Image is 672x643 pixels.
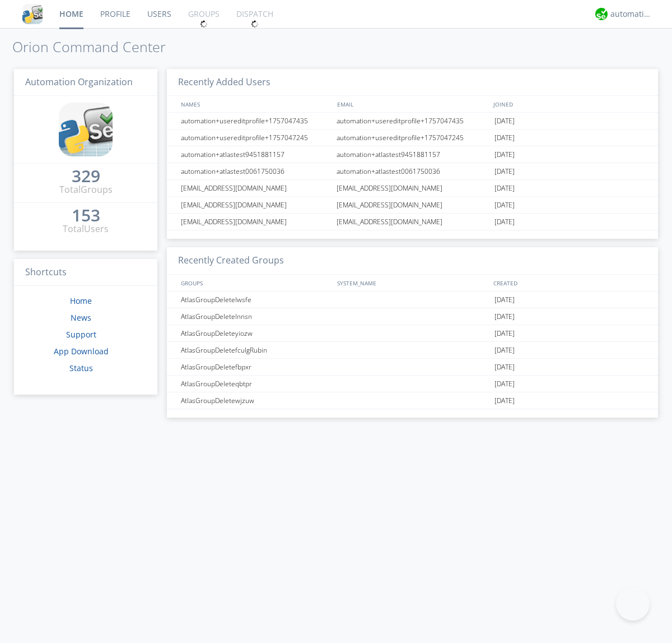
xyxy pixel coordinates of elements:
div: AtlasGroupDeleteqbtpr [178,376,333,392]
a: [EMAIL_ADDRESS][DOMAIN_NAME][EMAIL_ADDRESS][DOMAIN_NAME][DATE] [167,197,658,214]
div: SYSTEM_NAME [334,275,491,291]
div: CREATED [491,275,647,291]
div: Total Users [63,223,109,235]
iframe: Toggle Customer Support [616,587,650,621]
div: AtlasGroupDeletefculgRubin [178,342,333,358]
h3: Shortcuts [14,259,157,286]
span: [DATE] [494,146,515,163]
a: App Download [54,346,109,357]
span: [DATE] [494,113,515,129]
img: cddb5a64eb264b2086981ab96f4c1ba7 [22,4,43,24]
span: [DATE] [494,180,515,197]
div: automation+usereditprofile+1757047245 [178,129,333,146]
a: AtlasGroupDeletelwsfe[DATE] [167,292,658,308]
span: [DATE] [494,163,515,180]
span: [DATE] [494,292,515,308]
div: [EMAIL_ADDRESS][DOMAIN_NAME] [334,214,492,230]
div: AtlasGroupDeleteyiozw [178,325,333,341]
img: spin.svg [251,20,259,28]
a: AtlasGroupDeletefculgRubin[DATE] [167,342,658,359]
div: automation+usereditprofile+1757047435 [334,113,492,129]
a: 329 [72,170,100,183]
div: NAMES [178,96,332,112]
a: automation+atlastest9451881157automation+atlastest9451881157[DATE] [167,146,658,163]
div: automation+atlas [610,8,652,20]
a: automation+usereditprofile+1757047245automation+usereditprofile+1757047245[DATE] [167,129,658,146]
div: automation+atlastest9451881157 [178,146,333,163]
div: [EMAIL_ADDRESS][DOMAIN_NAME] [178,180,333,196]
img: d2d01cd9b4174d08988066c6d424eccd [595,8,608,20]
div: GROUPS [178,275,332,291]
div: automation+usereditprofile+1757047245 [334,129,492,146]
div: JOINED [491,96,647,112]
div: [EMAIL_ADDRESS][DOMAIN_NAME] [178,197,333,213]
div: [EMAIL_ADDRESS][DOMAIN_NAME] [334,197,492,213]
div: 153 [72,210,100,221]
a: [EMAIL_ADDRESS][DOMAIN_NAME][EMAIL_ADDRESS][DOMAIN_NAME][DATE] [167,214,658,230]
div: AtlasGroupDeletelwsfe [178,292,333,308]
a: Support [66,329,96,340]
span: [DATE] [494,342,515,359]
a: 153 [72,210,100,223]
div: AtlasGroupDeletelnnsn [178,308,333,325]
div: 329 [72,170,100,182]
h3: Recently Created Groups [167,247,658,275]
span: [DATE] [494,376,515,392]
a: automation+usereditprofile+1757047435automation+usereditprofile+1757047435[DATE] [167,113,658,129]
span: [DATE] [494,214,515,230]
div: EMAIL [334,96,491,112]
a: automation+atlastest0061750036automation+atlastest0061750036[DATE] [167,163,658,180]
div: automation+atlastest9451881157 [334,146,492,163]
span: [DATE] [494,392,515,409]
a: AtlasGroupDeletewjzuw[DATE] [167,392,658,409]
span: [DATE] [494,325,515,342]
img: spin.svg [200,20,208,28]
a: [EMAIL_ADDRESS][DOMAIN_NAME][EMAIL_ADDRESS][DOMAIN_NAME][DATE] [167,180,658,197]
div: Total Groups [59,183,113,196]
span: [DATE] [494,359,515,376]
a: AtlasGroupDeleteyiozw[DATE] [167,325,658,342]
div: automation+usereditprofile+1757047435 [178,113,333,129]
a: AtlasGroupDeletelnnsn[DATE] [167,308,658,325]
div: [EMAIL_ADDRESS][DOMAIN_NAME] [178,214,333,230]
span: Automation Organization [25,76,133,88]
div: AtlasGroupDeletewjzuw [178,392,333,409]
a: AtlasGroupDeleteqbtpr[DATE] [167,376,658,392]
a: News [71,312,91,323]
div: automation+atlastest0061750036 [334,163,492,179]
a: Status [69,363,93,373]
a: AtlasGroupDeletefbpxr[DATE] [167,359,658,376]
span: [DATE] [494,129,515,146]
div: automation+atlastest0061750036 [178,163,333,179]
h3: Recently Added Users [167,69,658,96]
a: Home [70,295,92,306]
span: [DATE] [494,197,515,214]
img: cddb5a64eb264b2086981ab96f4c1ba7 [59,103,113,156]
div: AtlasGroupDeletefbpxr [178,359,333,375]
div: [EMAIL_ADDRESS][DOMAIN_NAME] [334,180,492,196]
span: [DATE] [494,308,515,325]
